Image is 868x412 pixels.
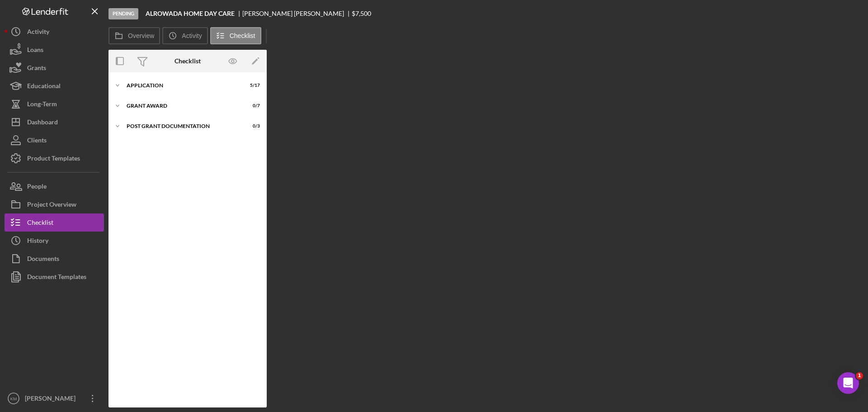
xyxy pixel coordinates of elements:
[5,250,104,268] button: Documents
[5,177,104,195] button: People
[27,195,76,216] div: Project Overview
[127,83,237,88] div: Application
[856,372,863,379] span: 1
[27,113,58,133] div: Dashboard
[27,232,48,252] div: History
[5,195,104,213] button: Project Overview
[23,389,81,410] div: [PERSON_NAME]
[27,41,43,61] div: Loans
[27,213,53,234] div: Checklist
[162,27,208,44] button: Activity
[27,149,80,170] div: Product Templates
[27,23,49,43] div: Activity
[146,10,235,17] b: ALROWADA HOME DAY CARE
[182,32,202,39] label: Activity
[352,9,371,17] span: $7,500
[242,10,352,17] div: [PERSON_NAME] [PERSON_NAME]
[27,177,47,198] div: People
[5,389,104,407] button: KM[PERSON_NAME]
[244,103,260,109] div: 0 / 7
[244,83,260,88] div: 5 / 17
[27,59,46,79] div: Grants
[127,103,237,109] div: Grant Award
[27,95,57,115] div: Long-Term
[5,131,104,149] button: Clients
[27,250,59,270] div: Documents
[5,41,104,59] button: Loans
[5,59,104,77] button: Grants
[5,113,104,131] button: Dashboard
[5,268,104,286] button: Document Templates
[5,77,104,95] button: Educational
[128,32,154,39] label: Overview
[5,213,104,232] button: Checklist
[27,131,47,152] div: Clients
[5,23,104,41] button: Activity
[108,8,138,19] div: Pending
[5,95,104,113] button: Long-Term
[10,396,17,401] text: KM
[210,27,261,44] button: Checklist
[127,123,237,129] div: Post Grant Documentation
[244,123,260,129] div: 0 / 3
[837,372,859,394] iframe: Intercom live chat
[27,268,86,288] div: Document Templates
[175,57,201,65] div: Checklist
[27,77,61,97] div: Educational
[108,27,160,44] button: Overview
[5,232,104,250] button: History
[5,149,104,167] button: Product Templates
[230,32,255,39] label: Checklist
